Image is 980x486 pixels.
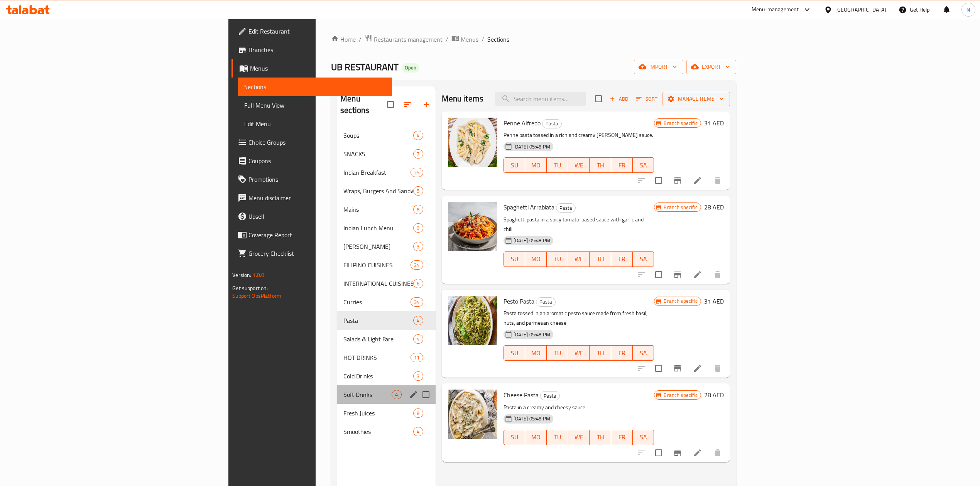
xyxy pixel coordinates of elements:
span: FR [614,253,630,265]
span: Menu disclaimer [248,193,386,202]
div: Smoothies4 [337,422,435,441]
div: Soups4 [337,126,435,145]
input: search [495,92,586,106]
button: FR [611,345,633,361]
div: INTERNATIONAL CUISINES [343,279,413,288]
span: [DATE] 05:48 PM [510,415,553,422]
div: Pasta4 [337,311,435,330]
span: Manage items [669,94,724,104]
div: items [413,242,423,251]
span: Edit Menu [244,119,386,128]
button: FR [611,157,633,173]
span: Cold Drinks [343,371,413,381]
span: Select to update [651,445,667,461]
button: TU [547,430,568,445]
span: 11 [411,354,422,361]
div: Pasta [542,119,562,128]
span: Get support on: [232,283,268,293]
span: Penne Alfredo [504,117,541,129]
button: TU [547,157,568,173]
div: Thali Meal [343,242,413,251]
div: items [413,279,423,288]
button: MO [525,430,547,445]
a: Grocery Checklist [231,244,392,263]
span: SNACKS [343,149,413,159]
span: [DATE] 05:48 PM [510,331,553,338]
span: Select to update [651,360,667,376]
span: 8 [414,410,422,417]
button: WE [568,157,590,173]
button: TU [547,345,568,361]
span: Cheese Pasta [504,389,539,401]
p: Pasta tossed in an aromatic pesto sauce made from fresh basil, nuts, and parmesan cheese. [504,309,654,328]
div: items [413,408,423,418]
span: Mains [343,205,413,214]
button: SA [633,157,654,173]
button: Sort [634,93,659,105]
span: SA [636,160,651,171]
span: N [966,5,970,14]
span: Branch specific [661,204,700,211]
span: Indian Lunch Menu [343,223,413,233]
span: Sort sections [399,95,417,114]
span: Salads & Light Fare [343,334,413,344]
span: 3 [414,243,422,250]
button: import [634,60,683,74]
span: Version: [232,270,251,280]
span: 4 [414,317,422,324]
span: Indian Breakfast [343,168,411,177]
div: [GEOGRAPHIC_DATA] [835,5,886,14]
div: Curries34 [337,293,435,311]
button: SU [504,251,525,267]
div: Pasta [556,203,576,213]
a: Coverage Report [231,226,392,244]
span: Sections [244,82,386,91]
span: 6 [414,280,422,287]
a: Support.OpsPlatform [232,291,281,301]
span: Fresh Juices [343,408,413,418]
p: Pasta in a creamy and cheesy sauce. [504,403,654,412]
button: SA [633,345,654,361]
span: WE [571,432,587,443]
button: SA [633,251,654,267]
div: Cold Drinks3 [337,367,435,385]
span: HOT DRINKS [343,353,411,362]
span: Smoothies [343,427,413,436]
a: Promotions [231,170,392,189]
button: MO [525,251,547,267]
span: TU [550,432,565,443]
span: 4 [414,428,422,435]
span: TU [550,160,565,171]
button: delete [708,265,727,284]
span: WE [571,348,587,359]
div: items [413,223,423,233]
span: Wraps, Burgers And Sandwiches [343,186,413,196]
span: Pasta [541,391,559,400]
span: SU [507,348,522,359]
h6: 31 AED [704,118,724,128]
span: FR [614,432,630,443]
span: Curries [343,297,411,307]
a: Choice Groups [231,133,392,152]
span: Promotions [248,175,386,184]
div: SNACKS7 [337,145,435,163]
div: Pasta [540,391,560,400]
img: Cheese Pasta [448,390,497,439]
div: items [411,297,423,307]
a: Restaurants management [365,34,443,44]
span: Select section [590,91,607,107]
nav: breadcrumb [331,34,736,44]
button: MO [525,157,547,173]
span: TU [550,348,565,359]
a: Edit Menu [238,115,392,133]
span: Branch specific [661,120,700,127]
a: Coupons [231,152,392,170]
p: Penne pasta tossed in a rich and creamy [PERSON_NAME] sauce. [504,130,654,140]
span: Branches [248,45,386,54]
span: TH [593,348,608,359]
div: Indian Lunch Menu9 [337,219,435,237]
